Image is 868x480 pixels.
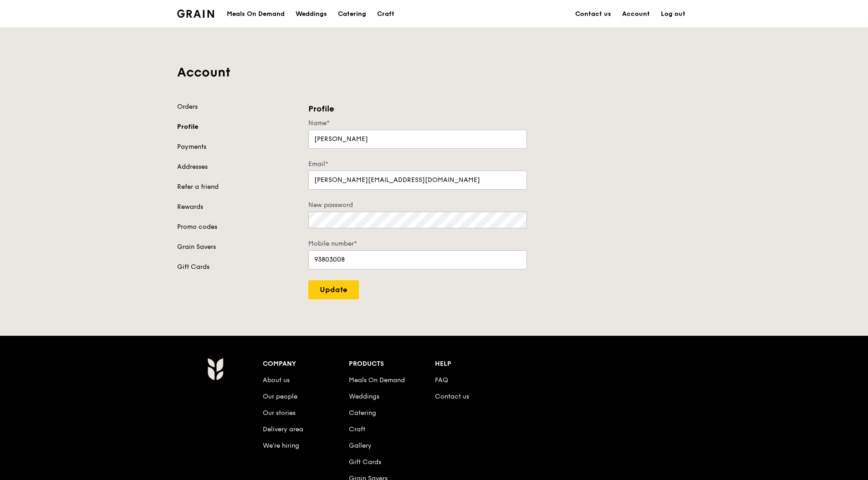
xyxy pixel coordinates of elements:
a: Craft [372,0,400,28]
a: Payments [177,142,297,152]
a: Rewards [177,202,297,212]
a: Profile [177,122,297,131]
div: Catering [338,0,366,28]
a: Contact us [570,0,617,28]
a: Promo codes [177,222,297,232]
a: Catering [349,409,376,417]
a: Gallery [349,442,372,450]
a: Addresses [177,162,297,172]
a: About us [263,376,290,384]
a: Grain Savers [177,243,297,252]
a: Delivery area [263,425,303,433]
h3: Profile [308,102,527,115]
div: Craft [377,0,394,28]
a: Contact us [435,393,469,400]
a: FAQ [435,376,448,384]
a: Craft [349,425,365,433]
h1: Account [177,64,691,81]
a: Gift Cards [177,263,297,272]
img: Grain [177,10,214,18]
label: Mobile number* [308,239,527,248]
a: Log out [655,0,691,28]
label: New password [308,201,527,210]
a: Meals On Demand [349,376,405,384]
div: Weddings [296,0,327,28]
a: Refer a friend [177,182,297,192]
a: Gift Cards [349,458,381,466]
a: Orders [177,102,297,111]
a: We’re hiring [263,442,299,450]
a: Our people [263,393,297,400]
a: Catering [332,0,372,28]
input: Update [308,280,359,299]
div: Meals On Demand [227,0,285,28]
div: Help [435,358,521,370]
label: Name* [308,119,527,128]
div: Products [349,358,435,370]
div: Company [263,358,349,370]
a: Account [617,0,655,28]
a: Weddings [290,0,332,28]
a: Our stories [263,409,296,417]
img: Grain [207,358,223,380]
label: Email* [308,160,527,169]
a: Weddings [349,393,379,400]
